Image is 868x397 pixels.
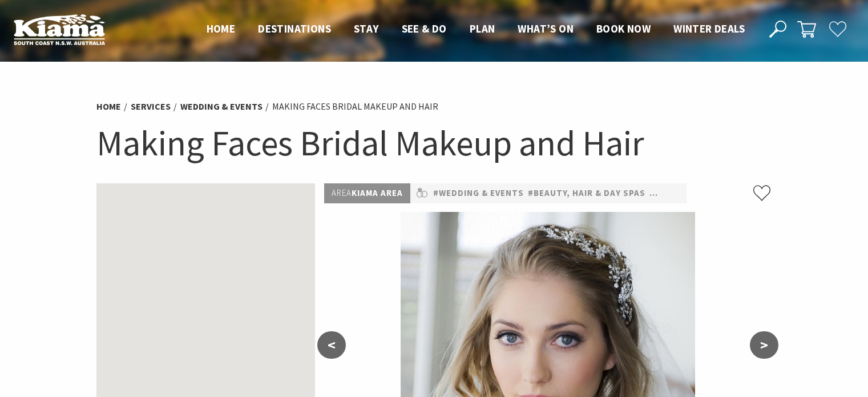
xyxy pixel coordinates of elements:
[402,22,447,35] span: See & Do
[96,120,772,166] h1: Making Faces Bridal Makeup and Hair
[131,101,171,113] a: Services
[354,22,379,35] span: Stay
[317,331,346,359] button: <
[433,186,524,200] a: #Wedding & Events
[528,186,645,200] a: #Beauty, Hair & Day Spas
[272,99,438,114] li: Making Faces Bridal Makeup and Hair
[673,22,745,35] span: Winter Deals
[332,187,352,198] span: Area
[596,22,651,35] span: Book now
[470,22,495,35] span: Plan
[258,22,331,35] span: Destinations
[96,101,121,113] a: Home
[324,183,410,203] p: Kiama Area
[195,20,756,39] nav: Main Menu
[180,101,263,113] a: Wedding & Events
[207,22,236,35] span: Home
[14,14,105,45] img: Kiama Logo
[518,22,574,35] span: What’s On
